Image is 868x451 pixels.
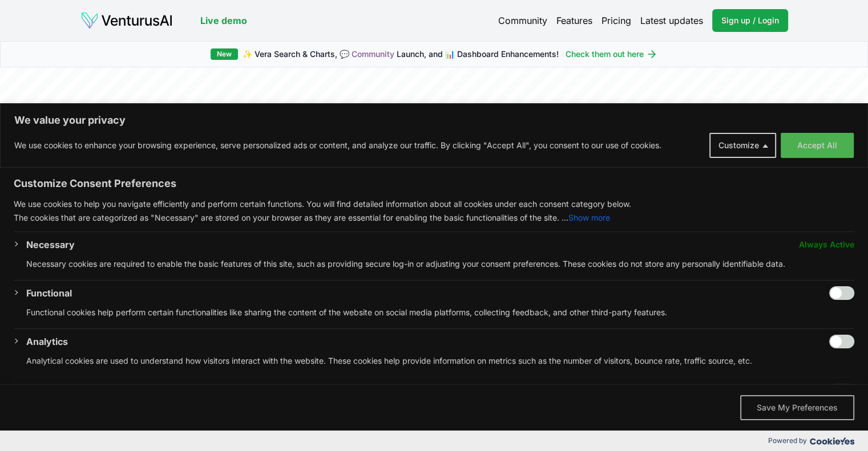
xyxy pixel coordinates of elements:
a: Community [498,14,547,27]
p: Analytical cookies are used to understand how visitors interact with the website. These cookies h... [26,354,854,368]
p: We use cookies to help you navigate efficiently and perform certain functions. You will find deta... [14,197,854,211]
input: Enable Analytics [829,335,854,348]
a: Latest updates [640,14,703,27]
button: Analytics [26,335,68,348]
button: Functional [26,286,72,300]
p: Necessary cookies are required to enable the basic features of this site, such as providing secur... [26,257,854,271]
p: We use cookies to enhance your browsing experience, serve personalized ads or content, and analyz... [14,139,661,152]
img: Cookieyes logo [810,437,854,445]
p: We value your privacy [14,113,854,127]
a: Features [556,14,592,27]
p: Functional cookies help perform certain functionalities like sharing the content of the website o... [26,306,854,319]
div: New [211,48,238,60]
span: Always Active [799,238,854,251]
button: Accept All [781,133,854,158]
p: The cookies that are categorized as "Necessary" are stored on your browser as they are essential ... [14,211,854,225]
a: Live demo [200,14,247,27]
input: Enable Functional [829,286,854,300]
a: Check them out here [566,48,657,60]
span: ✨ Vera Search & Charts, 💬 Launch, and 📊 Dashboard Enhancements! [243,48,559,60]
button: Necessary [26,238,75,251]
img: logo [80,11,173,30]
button: Save My Preferences [740,395,854,420]
button: Show more [568,211,610,225]
a: Pricing [601,14,631,27]
a: Community [352,49,394,59]
button: Customize [709,133,776,158]
span: Sign up / Login [721,15,779,26]
a: Sign up / Login [712,9,788,32]
span: Customize Consent Preferences [14,177,176,190]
